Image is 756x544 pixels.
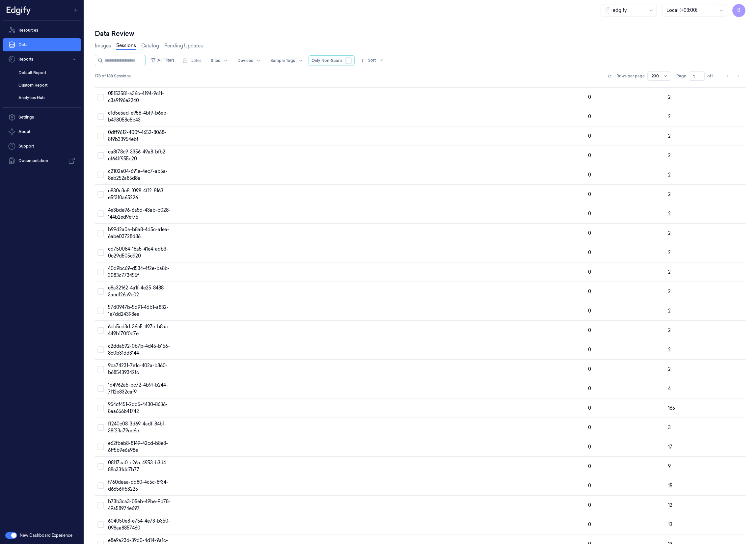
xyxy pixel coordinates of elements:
[97,405,104,411] button: Select row
[311,58,342,64] span: Only Non-Scans
[108,460,168,473] span: 08117ea0-c26a-4953-b3d4-88c331dc7b77
[588,522,591,528] span: 0
[723,71,743,81] nav: pagination
[108,518,170,531] span: 604050e8-e754-4e73-b350-098aa8857460
[668,405,675,411] span: 165
[3,53,81,66] button: Reports
[97,210,104,217] button: Select row
[141,42,159,49] a: Catalog
[97,133,104,139] button: Select row
[3,125,81,138] button: About
[13,92,81,103] a: Analytics Hub
[668,522,672,528] span: 13
[588,463,591,469] span: 0
[707,73,718,79] span: of 1
[588,386,591,392] span: 0
[668,133,671,139] span: 2
[588,250,591,256] span: 0
[97,94,104,100] button: Select row
[108,363,168,375] span: 9ca74231-7e1c-402a-b860-b685439342fc
[95,29,745,38] div: Data Review
[108,343,170,356] span: c2dda592-0b7b-4d45-b156-8c0b31dd3144
[108,149,167,162] span: ca8f78c9-3356-49a8-bfb2-ef64ff955e20
[97,172,104,178] button: Select row
[97,521,104,528] button: Select row
[668,114,671,120] span: 2
[588,502,591,508] span: 0
[588,269,591,275] span: 0
[97,288,104,295] button: Select row
[588,347,591,353] span: 0
[190,58,202,64] span: Dates
[108,246,168,259] span: cd750084-18a5-41e4-adb3-0c29d505c920
[97,191,104,198] button: Select row
[668,152,671,158] span: 2
[588,424,591,430] span: 0
[668,230,671,236] span: 2
[668,483,672,489] span: 15
[108,479,168,492] span: f760deaa-dd80-4c5c-8f34-d6656ff53225
[108,499,171,511] span: b73b3ca3-05eb-49be-9b78-49a58974e697
[70,5,81,15] button: Toggle Navigation
[588,191,591,197] span: 0
[108,110,168,123] span: c1d5e5ad-e958-4bf9-b6eb-b498058c8b43
[108,168,168,181] span: c2102a04-691e-4ec7-ab5a-8eb252a85d8a
[588,366,591,372] span: 0
[588,152,591,158] span: 0
[13,80,81,91] a: Custom Report
[13,67,81,78] a: Default Report
[97,502,104,508] button: Select row
[668,502,672,508] span: 12
[108,382,168,395] span: 1d4962a5-bc72-4b9f-b244-7112e832caf9
[97,482,104,489] button: Select row
[732,4,745,17] button: B
[164,42,203,49] a: Pending Updates
[108,91,164,103] span: 05153581-a36c-4194-9c11-c3a9196e2240
[676,73,686,79] span: Page
[588,288,591,294] span: 0
[668,347,671,353] span: 2
[180,55,204,66] button: Dates
[668,211,671,217] span: 2
[108,129,166,142] span: 0dff9612-400f-4652-8068-8f9b33954ebf
[588,211,591,217] span: 0
[97,327,104,334] button: Select row
[97,385,104,392] button: Select row
[108,401,168,414] span: 954cf451-2dd5-4430-8636-8aa656b41742
[108,265,170,278] span: 40d9bc69-d534-4f2e-ba8b-3083c773455f
[588,483,591,489] span: 0
[668,172,671,178] span: 2
[588,172,591,178] span: 0
[95,73,131,79] span: 178 of 188 Sessions
[668,250,671,256] span: 2
[97,366,104,372] button: Select row
[97,346,104,353] button: Select row
[97,424,104,431] button: Select row
[668,366,671,372] span: 2
[668,94,671,100] span: 2
[668,386,671,392] span: 4
[97,308,104,314] button: Select row
[668,288,671,294] span: 2
[108,188,165,201] span: e830c3e8-f098-4ff2-8163-e5f310a65226
[108,440,168,453] span: e62fbeb8-8149-42cd-b8e8-6ff5b9e6a98e
[668,424,671,430] span: 3
[588,230,591,236] span: 0
[588,133,591,139] span: 0
[588,114,591,120] span: 0
[668,191,671,197] span: 2
[95,42,111,49] a: Images
[108,304,169,317] span: 57d0947b-5d91-4db1-a832-1e7dd24398ee
[3,111,81,124] a: Settings
[668,327,671,333] span: 2
[116,42,136,50] a: Sessions
[97,269,104,275] button: Select row
[588,327,591,333] span: 0
[668,269,671,275] span: 2
[3,140,81,153] a: Support
[97,444,104,450] button: Select row
[108,324,170,337] span: 6eb5cd3d-36c5-497c-b8aa-449b170f0c7e
[588,94,591,100] span: 0
[668,463,671,469] span: 9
